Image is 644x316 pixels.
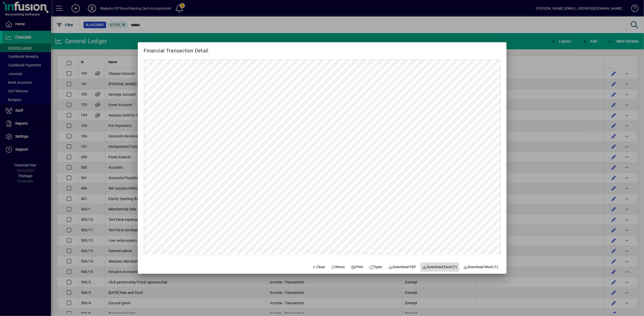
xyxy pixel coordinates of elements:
[138,42,215,55] h2: Financial Transaction Detail
[386,263,418,272] a: Download PDF
[461,263,500,272] button: Download Word (1)
[422,264,457,270] span: Download Excel (1)
[369,264,382,270] span: Open
[331,264,345,270] span: Rerun
[420,263,459,272] button: Download Excel (1)
[349,263,365,272] button: Print
[310,263,327,272] button: Close
[367,263,385,272] a: Open
[312,264,325,270] span: Close
[351,264,363,270] span: Print
[463,264,498,270] span: Download Word (1)
[388,264,416,270] span: Download PDF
